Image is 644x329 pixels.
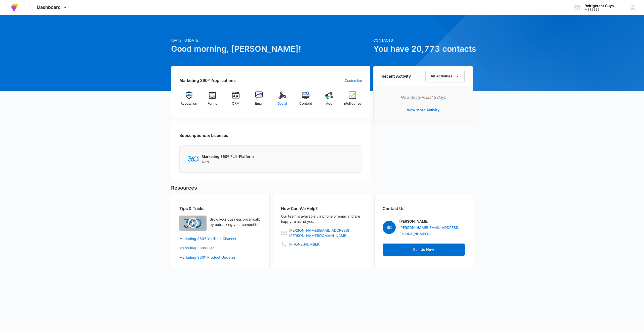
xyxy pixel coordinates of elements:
[383,205,465,212] h2: Contact Us
[281,214,363,224] p: Our team is available via phone or email and are happy to assist you.
[179,216,207,231] img: Quick Overview Video
[585,8,614,11] div: account id
[208,101,217,106] span: Forms
[255,101,263,106] span: Email
[402,104,445,116] button: View More Activity
[345,78,362,83] a: Customize
[179,255,261,260] a: Marketing 360® Product Updates
[585,4,614,8] div: account name
[179,77,236,83] h2: Marketing 360® Applications
[273,92,292,110] a: Social
[226,92,246,110] a: CRM
[232,101,239,106] span: CRM
[289,242,320,247] a: [PHONE_NUMBER]
[383,221,396,234] span: SC
[299,101,312,106] span: Content
[399,219,428,224] p: [PERSON_NAME]
[343,92,362,110] a: Intelligence
[179,92,199,110] a: Reputation
[10,3,19,12] img: Volusion
[383,244,465,256] a: Call Us Now
[171,184,473,192] h5: Resources
[343,101,361,106] span: Intelligence
[171,43,370,55] h1: Good morning, [PERSON_NAME]!
[210,217,261,227] p: Grow your business organically by outranking your competitors
[296,92,315,110] a: Content
[289,228,363,238] a: [PERSON_NAME][EMAIL_ADDRESS][PERSON_NAME][DOMAIN_NAME]
[399,225,465,230] a: [PERSON_NAME][EMAIL_ADDRESS][PERSON_NAME][DOMAIN_NAME]
[278,101,287,106] span: Social
[382,94,465,100] p: No activity in last 3 days
[202,154,254,159] p: Marketing 360® Full-Platform
[179,236,261,241] a: Marketing 360® YouTube Channel
[373,43,473,55] h1: You have 20,773 contacts
[37,5,61,10] span: Dashboard
[319,92,339,110] a: Ads
[188,156,199,162] img: Marketing 360 Logo
[179,132,228,138] h2: Subscriptions & Licenses
[171,38,370,43] p: [DATE] is [DATE]
[181,101,197,106] span: Reputation
[281,205,363,212] h2: How Can We Help?
[179,205,261,212] h2: Tips & Tricks
[249,92,269,110] a: Email
[179,245,261,251] a: Marketing 360® Blog
[202,154,254,164] div: NaN
[326,101,332,106] span: Ads
[373,38,473,43] p: Contacts
[382,73,411,79] h6: Recent Activity
[399,231,431,236] a: [PHONE_NUMBER]
[425,70,465,82] button: All Activities
[203,92,222,110] a: Forms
